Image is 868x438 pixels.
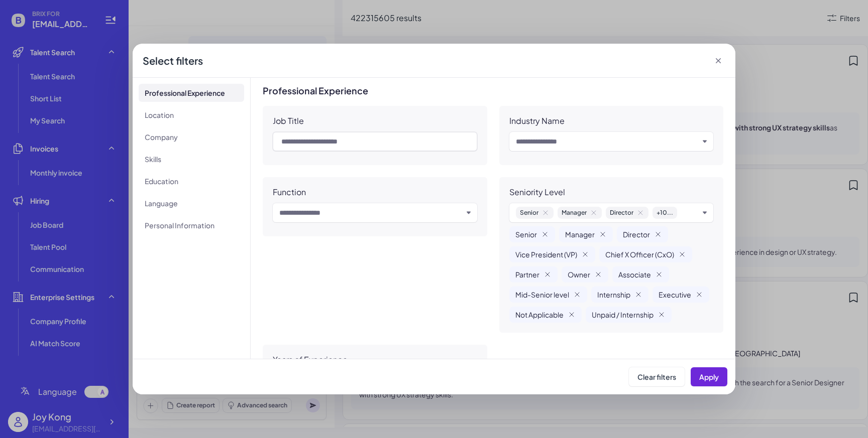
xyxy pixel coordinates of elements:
[516,207,554,219] span: Senior
[654,230,662,238] button: Remove Director
[581,250,589,258] button: Remove Vice President (VP)
[139,172,244,190] li: Education
[618,269,651,279] span: Associate
[699,372,719,381] span: Apply
[568,269,590,279] span: Owner
[573,290,581,299] button: Remove Mid-Senior level
[653,207,677,219] span: + 10 ...
[515,310,564,320] span: Not Applicable
[541,230,549,238] button: Remove Senior
[599,230,607,238] button: Remove Manager
[597,289,630,300] span: Internship
[139,150,244,168] li: Skills
[263,86,723,96] h3: Professional Experience
[565,229,595,239] span: Manager
[139,84,244,102] li: Professional Experience
[515,269,539,279] span: Partner
[605,249,674,259] span: Chief X Officer (CxO)
[655,270,663,278] button: Remove Associate
[592,310,654,320] span: Unpaid / Internship
[509,116,565,126] div: Industry Name
[143,54,203,68] div: Select filters
[515,249,577,259] span: Vice President (VP)
[678,250,686,258] button: Remove Chief X Officer (CxO)
[629,367,685,386] button: Clear filters
[273,187,306,197] div: Function
[695,290,703,299] button: Remove Executive
[515,229,537,239] span: Senior
[544,270,552,278] button: Remove Partner
[509,187,565,197] div: Seniority Level
[273,355,348,365] div: Years of Experience
[568,311,576,319] button: Remove Not Applicable
[139,194,244,212] li: Language
[659,289,691,300] span: Executive
[139,216,244,234] li: Personal Information
[594,270,602,278] button: Remove Owner
[637,372,676,381] span: Clear filters
[515,289,569,300] span: Mid-Senior level
[623,229,650,239] span: Director
[658,311,666,319] button: Remove Unpaid / Internship
[516,207,699,219] button: SeniorManagerDirector+10...
[273,116,304,126] div: Job Title
[558,207,602,219] span: Manager
[139,128,244,146] li: Company
[606,207,648,219] span: Director
[634,290,642,299] button: Remove Internship
[139,106,244,124] li: Location
[691,367,727,386] button: Apply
